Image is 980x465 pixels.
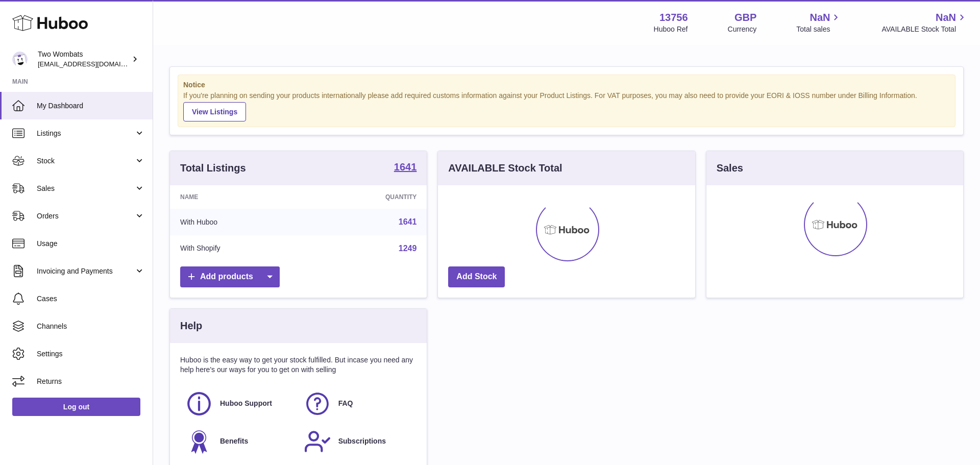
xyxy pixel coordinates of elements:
[308,185,427,209] th: Quantity
[394,162,417,174] a: 1641
[180,319,202,333] h3: Help
[37,377,145,386] span: Returns
[304,390,412,418] a: FAQ
[38,50,130,69] div: Two Wombats
[180,355,416,375] p: Huboo is the easy way to get your stock fulfilled. But incase you need any help here's our ways f...
[185,428,293,455] a: Benefits
[183,80,950,90] strong: Notice
[37,101,145,111] span: My Dashboard
[37,129,134,138] span: Listings
[338,436,386,446] span: Subscriptions
[399,244,417,253] a: 1249
[170,209,308,235] td: With Huboo
[170,185,308,209] th: Name
[37,184,134,193] span: Sales
[37,156,134,166] span: Stock
[338,399,353,408] span: FAQ
[220,399,272,408] span: Huboo Support
[796,11,842,34] a: NaN Total sales
[448,161,562,175] h3: AVAILABLE Stock Total
[37,349,145,359] span: Settings
[654,25,688,34] div: Huboo Ref
[37,266,134,276] span: Invoicing and Payments
[717,161,743,175] h3: Sales
[12,52,28,67] img: internalAdmin-13756@internal.huboo.com
[810,11,830,25] span: NaN
[734,11,756,25] strong: GBP
[394,162,417,172] strong: 1641
[183,102,246,121] a: View Listings
[881,11,968,34] a: NaN AVAILABLE Stock Total
[180,266,280,287] a: Add products
[659,11,688,25] strong: 13756
[37,322,145,331] span: Channels
[304,428,412,455] a: Subscriptions
[399,217,417,226] a: 1641
[796,25,842,34] span: Total sales
[881,25,968,34] span: AVAILABLE Stock Total
[936,11,956,25] span: NaN
[12,398,140,416] a: Log out
[448,266,505,287] a: Add Stock
[180,161,246,175] h3: Total Listings
[728,25,757,34] div: Currency
[220,436,248,446] span: Benefits
[37,211,134,221] span: Orders
[38,60,150,68] span: [EMAIL_ADDRESS][DOMAIN_NAME]
[185,390,293,418] a: Huboo Support
[170,235,308,262] td: With Shopify
[37,239,145,249] span: Usage
[37,294,145,304] span: Cases
[183,91,950,121] div: If you're planning on sending your products internationally please add required customs informati...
